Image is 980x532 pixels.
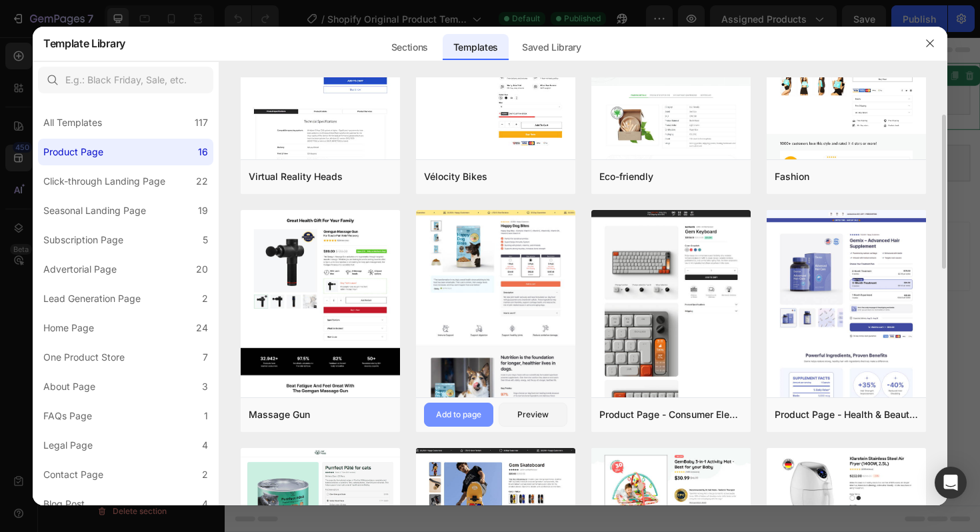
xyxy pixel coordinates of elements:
[361,218,431,232] div: Generate layout
[43,496,85,512] div: Blog Post
[424,403,493,427] button: Add to page
[257,218,337,232] div: Choose templates
[203,232,208,248] div: 5
[43,144,103,160] div: Product Page
[198,144,208,160] div: 16
[43,173,165,189] div: Click-through Landing Page
[43,203,146,219] div: Seasonal Landing Page
[43,379,95,395] div: About Page
[369,188,432,202] span: Add section
[617,35,762,47] div: Shopify section: Product information
[250,235,341,247] span: inspired by CRO experts
[195,115,208,131] div: 117
[249,407,310,423] div: Massage Gun
[202,467,208,483] div: 2
[203,349,208,365] div: 7
[424,169,487,185] div: Vélocity Bikes
[202,291,208,307] div: 2
[449,235,548,247] span: then drag & drop elements
[599,169,653,185] div: Eco-friendly
[381,34,439,61] div: Sections
[43,291,141,307] div: Lead Generation Page
[43,408,92,424] div: FAQs Page
[43,232,123,248] div: Subscription Page
[196,320,208,336] div: 24
[443,34,509,61] div: Templates
[599,407,743,423] div: Product Page - Consumer Electronics - Keyboard
[511,34,592,61] div: Saved Library
[43,467,103,483] div: Contact Page
[43,349,125,365] div: One Product Store
[775,169,809,185] div: Fashion
[517,409,549,421] div: Preview
[43,26,125,61] h2: Template Library
[202,437,208,453] div: 4
[202,496,208,512] div: 4
[204,408,208,424] div: 1
[198,203,208,219] div: 19
[775,407,918,423] div: Product Page - Health & Beauty - Hair Supplement
[38,67,213,93] input: E.g.: Black Friday, Sale, etc.
[43,437,93,453] div: Legal Page
[249,169,343,185] div: Virtual Reality Heads
[368,125,454,141] span: Related products
[196,261,208,277] div: 20
[43,320,94,336] div: Home Page
[43,261,117,277] div: Advertorial Page
[499,403,568,427] button: Preview
[436,409,481,421] div: Add to page
[459,218,540,232] div: Add blank section
[361,55,460,71] span: Product information
[359,235,431,247] span: from URL or image
[196,173,208,189] div: 22
[935,467,967,499] div: Open Intercom Messenger
[202,379,208,395] div: 3
[43,115,102,131] div: All Templates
